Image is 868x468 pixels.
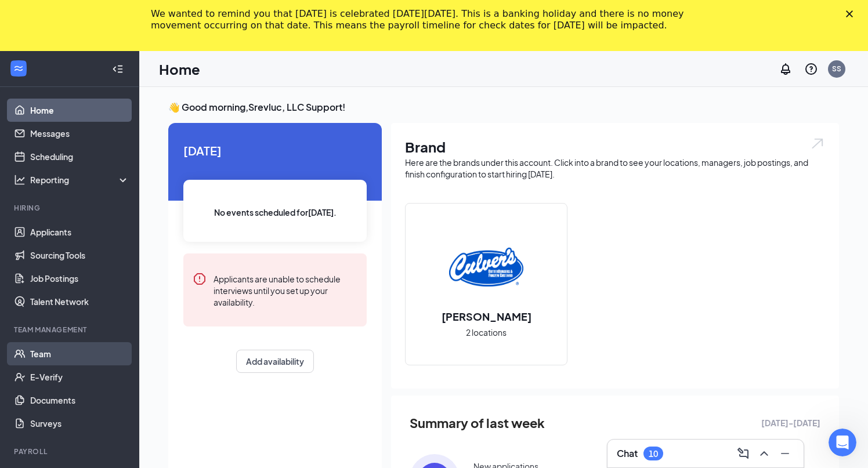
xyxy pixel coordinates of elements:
[193,272,207,286] svg: Error
[13,63,24,74] svg: WorkstreamLogo
[112,63,124,75] svg: Collapse
[30,389,129,412] a: Documents
[405,157,825,180] div: Here are the brands under this account. Click into a brand to see your locations, managers, job p...
[734,444,753,463] button: ComposeMessage
[846,10,858,17] div: Close
[214,206,337,219] span: No events scheduled for [DATE] .
[30,365,129,389] a: E-Verify
[736,447,750,460] svg: ComposeMessage
[14,203,127,213] div: Hiring
[810,137,825,150] img: open.6027fd2a22e1237b5b06.svg
[151,8,699,31] div: We wanted to remind you that [DATE] is celebrated [DATE][DATE]. This is a banking holiday and the...
[183,142,367,159] span: [DATE]
[430,309,543,324] h2: [PERSON_NAME]
[14,447,127,456] div: Payroll
[649,449,658,459] div: 10
[755,444,773,463] button: ChevronUp
[779,62,793,76] svg: Notifications
[30,244,129,267] a: Sourcing Tools
[30,122,129,145] a: Messages
[30,145,129,168] a: Scheduling
[617,447,638,460] h3: Chat
[214,272,357,308] div: Applicants are unable to schedule interviews until you set up your availability.
[405,137,825,157] h1: Brand
[30,99,129,122] a: Home
[778,447,792,460] svg: Minimize
[236,350,314,373] button: Add availability
[757,447,771,460] svg: ChevronUp
[466,326,507,339] span: 2 locations
[30,174,130,186] div: Reporting
[804,62,818,76] svg: QuestionInfo
[829,429,856,456] iframe: Intercom live chat
[761,416,820,429] span: [DATE] - [DATE]
[832,64,841,74] div: SS
[776,444,794,463] button: Minimize
[14,174,26,186] svg: Analysis
[168,101,839,114] h3: 👋 Good morning, Srevluc, LLC Support !
[410,413,545,433] span: Summary of last week
[14,325,127,335] div: Team Management
[159,59,200,79] h1: Home
[30,220,129,244] a: Applicants
[30,342,129,365] a: Team
[449,230,523,304] img: Culver's
[30,290,129,313] a: Talent Network
[30,267,129,290] a: Job Postings
[30,412,129,435] a: Surveys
